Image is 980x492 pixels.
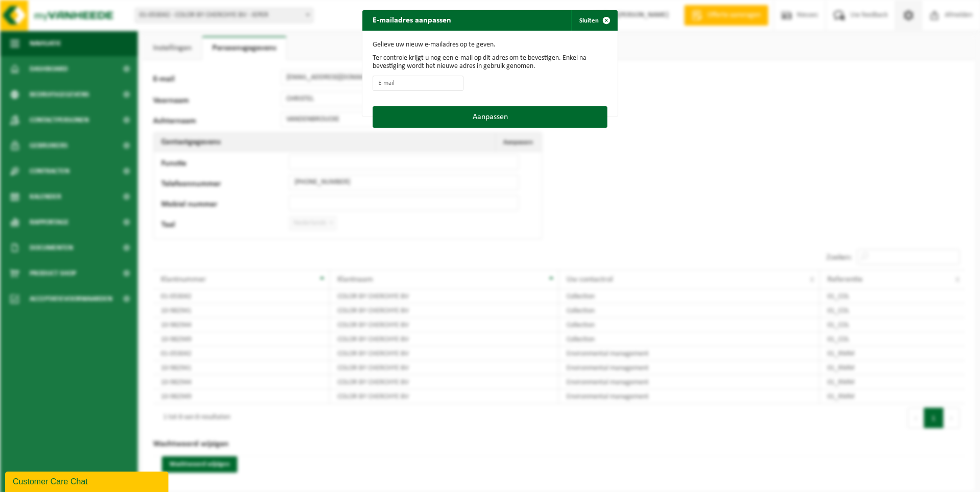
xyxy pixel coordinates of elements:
[373,76,463,91] input: E-mail
[373,54,607,71] p: Ter controle krijgt u nog een e-mail op dit adres om te bevestigen. Enkel na bevestiging wordt he...
[5,470,170,492] iframe: chat widget
[362,10,461,30] h2: E-mailadres aanpassen
[373,41,607,49] p: Gelieve uw nieuw e-mailadres op te geven.
[571,10,617,31] button: Sluiten
[373,106,607,128] button: Aanpassen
